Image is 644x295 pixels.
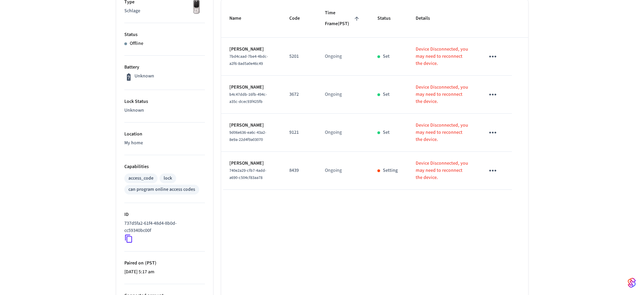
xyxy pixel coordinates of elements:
p: Set [383,91,390,98]
p: ID [124,211,205,218]
p: Location [124,131,205,138]
span: 740e2a29-cfb7-4add-a690-c504cf83aa78 [229,168,266,181]
p: My home [124,140,205,147]
p: Set [383,129,390,136]
p: Setting [383,167,398,174]
div: access_code [128,175,153,182]
p: Capabilities [124,163,205,170]
p: [PERSON_NAME] [229,122,273,129]
td: Ongoing [317,152,369,190]
p: [PERSON_NAME] [229,46,273,53]
p: Offline [130,40,143,47]
p: Device Disconnected, you may need to reconnect the device. [416,84,469,105]
p: Paired on [124,260,205,267]
p: Schlage [124,7,205,15]
span: ( PST ) [144,260,157,266]
span: Details [416,13,439,24]
p: 8439 [289,167,309,174]
span: 9d06e636-ea6c-43a2-8e9a-22d4f9a03070 [229,130,266,143]
div: can program online access codes [128,186,195,193]
p: Device Disconnected, you may need to reconnect the device. [416,122,469,143]
span: b4c47ddb-16fb-494c-a35c-dcec93f425fb [229,92,267,105]
p: 737d5fa2-61f4-48d4-8b0d-cc59340bc00f [124,220,202,234]
p: Device Disconnected, you may need to reconnect the device. [416,160,469,181]
p: 3672 [289,91,309,98]
p: Set [383,53,390,60]
p: Device Disconnected, you may need to reconnect the device. [416,46,469,67]
p: Battery [124,64,205,71]
div: lock [164,175,172,182]
p: 9121 [289,129,309,136]
td: Ongoing [317,114,369,152]
p: [DATE] 5:17 am [124,269,205,276]
span: Name [229,13,250,24]
p: Lock Status [124,98,205,105]
span: Status [377,13,399,24]
td: Ongoing [317,76,369,114]
span: Time Frame(PST) [325,8,361,29]
img: SeamLogoGradient.69752ec5.svg [628,277,636,288]
p: Unknown [124,107,205,114]
td: Ongoing [317,38,369,76]
p: [PERSON_NAME] [229,84,273,91]
p: Status [124,31,205,38]
p: 5201 [289,53,309,60]
p: Unknown [134,73,154,80]
span: 7bd4caad-7be4-4bdc-a2f6-8ad5a0e46c49 [229,54,268,67]
p: [PERSON_NAME] [229,160,273,167]
span: Code [289,13,309,24]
